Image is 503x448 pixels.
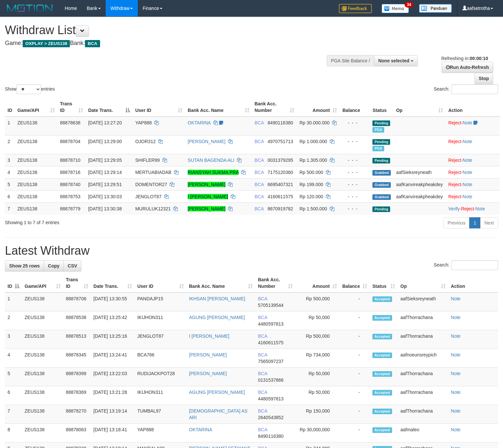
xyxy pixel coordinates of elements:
span: Rp 500.000 [300,170,323,175]
td: - [340,349,370,368]
a: Note [463,182,472,187]
th: Bank Acc. Number: activate to sort column ascending [252,98,297,117]
td: [DATE] 13:21:28 [91,386,135,405]
a: 1 [469,217,480,228]
td: - [340,424,370,442]
span: Pending [372,120,390,126]
a: Note [451,333,461,339]
span: BCA [255,158,264,163]
td: JENGLOT87 [135,330,186,349]
td: ZEUS138 [22,386,63,405]
td: - [340,330,370,349]
td: 7 [5,203,15,215]
span: [DATE] 13:30:03 [88,194,122,199]
span: Grabbed [372,170,391,176]
span: OXPLAY > ZEUS138 [23,40,70,47]
a: Note [451,371,461,376]
span: Refreshing in: [441,56,488,61]
a: Show 25 rows [5,260,44,271]
td: aafThorrachana [398,368,448,386]
span: Rp 30.000.000 [300,120,330,125]
div: - - - [342,119,367,126]
td: RUDIJACKPOT28 [135,368,186,386]
td: [DATE] 13:19:14 [91,405,135,424]
td: Rp 50,000 [295,386,340,405]
td: 88878063 [63,424,91,442]
span: 88878740 [60,182,80,187]
td: 1 [5,292,22,311]
button: None selected [374,55,418,66]
span: Copy 8490116380 to clipboard [267,120,293,125]
th: Balance: activate to sort column ascending [340,274,370,292]
span: MURULUK12321 [135,206,171,211]
span: DOMENTOR27 [135,182,167,187]
td: aafmaleo [398,424,448,442]
td: [DATE] 13:18:41 [91,424,135,442]
td: · · [446,203,500,215]
a: Note [451,390,461,395]
span: Show 25 rows [9,263,40,268]
th: Game/API: activate to sort column ascending [15,98,57,117]
span: Copy 4160611575 to clipboard [258,340,283,345]
a: [DEMOGRAPHIC_DATA] AS ARI [189,408,247,420]
td: 1 [5,117,15,136]
span: BCA [255,170,264,175]
td: aafThorrachana [398,386,448,405]
td: 6 [5,386,22,405]
td: aafKanvireakpheakdey [393,178,446,190]
span: Rp 120.000 [300,194,323,199]
a: Note [475,206,485,211]
td: 4 [5,349,22,368]
span: BCA [85,40,100,47]
td: ZEUS138 [22,311,63,330]
td: Rp 50,000 [295,368,340,386]
th: User ID: activate to sort column ascending [133,98,185,117]
td: - [340,311,370,330]
div: - - - [342,193,367,200]
td: BCA766 [135,349,186,368]
a: Note [463,194,472,199]
span: Accepted [372,390,392,395]
div: - - - [342,157,367,163]
td: ZEUS138 [22,330,63,349]
h1: Latest Withdraw [5,244,498,257]
span: Copy 7565097237 to clipboard [258,359,283,364]
a: [PERSON_NAME] [188,139,225,144]
span: Copy 8490116380 to clipboard [258,434,283,439]
span: CSV [68,263,77,268]
th: Balance [340,98,370,117]
td: - [340,292,370,311]
span: 88878710 [60,158,80,163]
th: Trans ID: activate to sort column ascending [57,98,86,117]
td: Rp 30,000,000 [295,424,340,442]
span: Accepted [372,296,392,302]
td: · [446,154,500,166]
span: Pending [372,206,390,212]
span: Rp 199.000 [300,182,323,187]
span: BCA [258,315,267,320]
span: BCA [258,371,267,376]
a: CSV [63,260,81,271]
th: Date Trans.: activate to sort column ascending [91,274,135,292]
span: BCA [258,390,267,395]
td: 88878345 [63,349,91,368]
th: User ID: activate to sort column ascending [135,274,186,292]
a: Reject [448,139,461,144]
td: aafSieksreyneath [398,292,448,311]
td: - [340,386,370,405]
th: Status [370,98,393,117]
span: Copy 4160611575 to clipboard [267,194,293,199]
td: Rp 500,000 [295,292,340,311]
img: Button%20Memo.svg [382,4,409,13]
a: IKHSAN [PERSON_NAME] [189,296,245,301]
label: Search: [434,84,498,94]
span: [DATE] 13:30:38 [88,206,122,211]
td: aafThorrachana [398,405,448,424]
a: Note [451,352,461,357]
td: aafSieksreyneath [393,166,446,178]
th: Op: activate to sort column ascending [398,274,448,292]
a: [PERSON_NAME] [189,352,227,357]
span: Grabbed [372,182,391,188]
div: Showing 1 to 7 of 7 entries [5,217,205,226]
td: ZEUS138 [15,166,57,178]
